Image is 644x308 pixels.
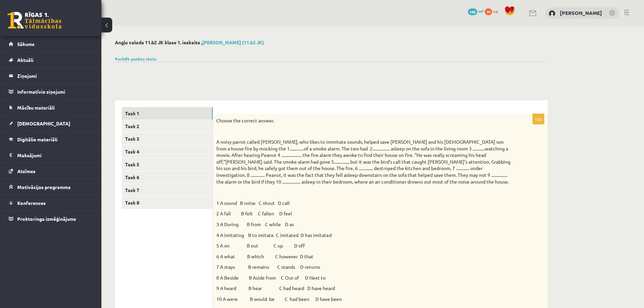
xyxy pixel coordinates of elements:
a: [PERSON_NAME] [560,9,602,16]
span: Mācību materiāli [17,104,55,111]
p: 10 A were B would be C had been D have been [216,296,510,303]
a: [PERSON_NAME] (11.b2 JK) [202,39,264,45]
a: [DEMOGRAPHIC_DATA] [9,116,93,131]
img: Markuss Orlovs [549,10,555,17]
p: Choose the correct answer. [216,117,510,124]
a: Task 7 [122,184,213,196]
a: Atzīmes [9,163,93,179]
a: Maksājumi [9,147,93,163]
p: 6 A what B which C however D that [216,253,510,260]
p: 7 A stays B remains C stands D returns [216,264,510,270]
a: Proktoringa izmēģinājums [9,211,93,227]
a: Informatīvie ziņojumi [9,84,93,99]
p: 10p [532,114,544,124]
a: 146 mP [468,8,484,14]
span: [DEMOGRAPHIC_DATA] [17,120,70,126]
span: Sākums [17,41,34,47]
a: Task 2 [122,120,213,133]
span: xp [493,8,498,14]
span: Konferences [17,200,46,206]
a: Task 8 [122,196,213,209]
a: 70 xp [485,8,501,14]
p: 8 A Beside B Aside from C Out of D Next to [216,275,510,281]
span: Aktuāli [17,57,33,63]
a: Task 3 [122,133,213,145]
a: Rīgas 1. Tālmācības vidusskola [7,12,62,29]
a: Parādīt punktu skalu [115,56,156,62]
span: mP [478,8,484,14]
a: Mācību materiāli [9,100,93,115]
a: Konferences [9,195,93,211]
a: Task 5 [122,158,213,171]
p: 9 A heard B hear C had heard D have heard [216,285,510,292]
p: 1 A sound B noise C shout D call [216,200,510,207]
p: 5 A on B out C up D off [216,242,510,249]
a: Task 4 [122,145,213,158]
h2: Angļu valoda 11.b2 JK klase 1. ieskaite , [115,40,548,45]
a: Sākums [9,36,93,52]
a: Task 1 [122,107,213,120]
span: Motivācijas programma [17,184,71,190]
p: 3 A During B from C while D as [216,221,510,228]
a: Aktuāli [9,52,93,68]
p: 2 A fall B felt C fallen D feel [216,210,510,217]
span: Digitālie materiāli [17,136,57,142]
legend: Ziņojumi [17,68,93,84]
a: Motivācijas programma [9,179,93,195]
legend: Maksājumi [17,147,93,163]
span: Proktoringa izmēģinājums [17,216,76,222]
p: A noisy parrot called [PERSON_NAME], who likes to immitate sounds, helped save [PERSON_NAME] and ... [216,139,510,185]
span: Atzīmes [17,168,35,174]
a: Digitālie materiāli [9,132,93,147]
span: 146 [468,8,477,15]
a: Task 6 [122,171,213,184]
p: 4 A imitating B to imitate C imitated D has imitated [216,232,510,239]
a: Ziņojumi [9,68,93,84]
span: 70 [485,8,492,15]
legend: Informatīvie ziņojumi [17,84,93,99]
